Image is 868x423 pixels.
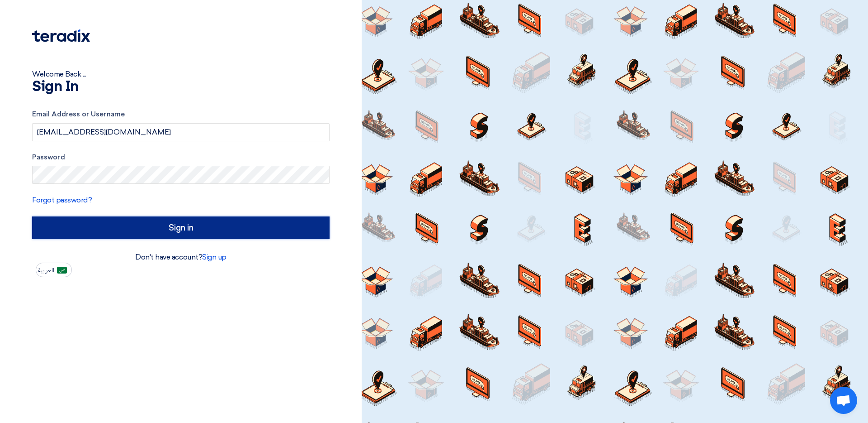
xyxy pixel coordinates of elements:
a: Forgot password? [32,196,92,204]
input: Enter your business email or username [32,123,330,141]
a: Open chat [830,387,857,414]
input: Sign in [32,216,330,239]
img: Teradix logo [32,29,90,42]
label: Password [32,152,330,163]
h1: Sign In [32,80,330,94]
img: ar-AR.png [57,267,67,274]
a: Sign up [202,253,226,261]
div: Welcome Back ... [32,69,330,80]
label: Email Address or Username [32,109,330,120]
button: العربية [36,263,72,277]
div: Don't have account? [32,252,330,263]
span: العربية [38,267,54,274]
